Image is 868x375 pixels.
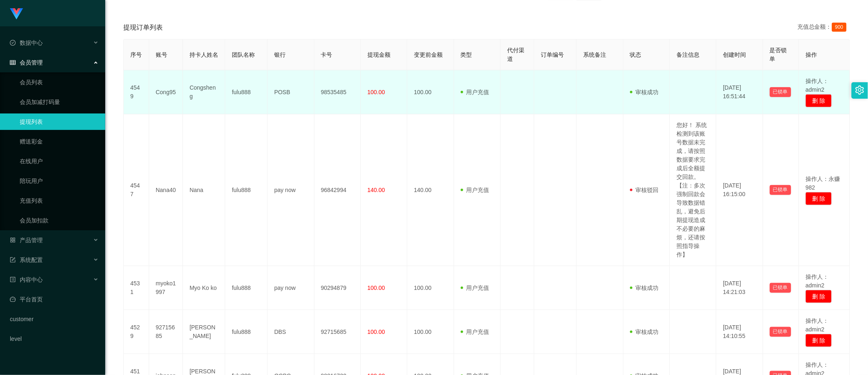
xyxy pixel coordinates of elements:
a: 提现列表 [20,113,99,130]
td: pay now [268,266,314,310]
i: 图标: table [10,60,16,65]
span: 用户充值 [461,89,489,95]
span: 操作人：admin2 [806,78,829,93]
span: 审核成功 [630,89,659,95]
button: 已锁单 [770,283,791,293]
a: 充值列表 [20,192,99,209]
a: 陪玩用户 [20,173,99,189]
span: 订单编号 [541,51,564,58]
span: 操作人：admin2 [806,273,829,289]
span: 团队名称 [232,51,255,58]
span: 系统备注 [583,51,606,58]
i: 图标: appstore-o [10,237,16,243]
button: 已锁单 [770,185,791,195]
span: 是否锁单 [770,47,787,62]
button: 删 除 [806,94,832,107]
td: 4529 [124,310,149,354]
td: 98535485 [314,70,361,114]
td: 92715685 [149,310,183,354]
td: fulu888 [225,266,268,310]
span: 140.00 [367,187,385,193]
td: 96842994 [314,114,361,266]
span: 持卡人姓名 [189,51,218,58]
span: 备注信息 [676,51,699,58]
button: 已锁单 [770,327,791,337]
span: 操作人：永赚982 [806,176,840,191]
span: 审核成功 [630,285,659,291]
span: 卡号 [321,51,332,58]
span: 900 [832,23,847,32]
td: 您好！ 系统检测到该账号数据未完成，请按照数据要求完成后全额提交回款。【注：多次强制回款会导致数据错乱，避免后期提现造成不必要的麻烦，还请按照指导操作】 [670,114,716,266]
td: myoko1997 [149,266,183,310]
span: 变更前金额 [414,51,443,58]
i: 图标: check-circle-o [10,40,16,46]
td: 92715685 [314,310,361,354]
button: 删 除 [806,290,832,303]
span: 状态 [630,51,642,58]
span: 审核驳回 [630,187,659,193]
span: 用户充值 [461,187,489,193]
img: logo.9652507e.png [10,8,23,20]
a: 图标: dashboard平台首页 [10,291,99,308]
td: Nana [183,114,225,266]
td: 140.00 [407,114,454,266]
a: customer [10,311,99,327]
td: 90294879 [314,266,361,310]
i: 图标: setting [855,86,864,95]
td: 4547 [124,114,149,266]
a: 会员列表 [20,74,99,90]
td: [DATE] 16:51:44 [716,70,763,114]
span: 用户充值 [461,285,489,291]
td: fulu888 [225,310,268,354]
span: 数据中心 [10,39,43,46]
span: 提现订单列表 [123,23,163,32]
span: 系统配置 [10,257,43,263]
span: 会员管理 [10,59,43,66]
span: 操作 [806,51,817,58]
td: 100.00 [407,266,454,310]
td: Myo Ko ko [183,266,225,310]
span: 产品管理 [10,237,43,243]
td: fulu888 [225,114,268,266]
span: 内容中心 [10,276,43,283]
td: POSB [268,70,314,114]
span: 100.00 [367,285,385,291]
td: [DATE] 16:15:00 [716,114,763,266]
i: 图标: form [10,257,16,263]
span: 用户充值 [461,329,489,335]
td: [DATE] 14:21:03 [716,266,763,310]
span: 创建时间 [723,51,746,58]
button: 删 除 [806,192,832,205]
td: DBS [268,310,314,354]
span: 提现金额 [367,51,390,58]
span: 代付渠道 [507,47,524,62]
td: Nana40 [149,114,183,266]
td: [DATE] 14:10:55 [716,310,763,354]
div: 充值总金额： [797,23,850,32]
span: 类型 [461,51,472,58]
i: 图标: profile [10,277,16,282]
span: 操作人：admin2 [806,317,829,333]
button: 已锁单 [770,87,791,97]
a: 赠送彩金 [20,133,99,150]
td: Congsheng [183,70,225,114]
td: 4549 [124,70,149,114]
td: [PERSON_NAME] [183,310,225,354]
span: 银行 [274,51,286,58]
td: 100.00 [407,310,454,354]
td: Cong95 [149,70,183,114]
td: 100.00 [407,70,454,114]
span: 账号 [156,51,167,58]
td: fulu888 [225,70,268,114]
span: 100.00 [367,89,385,95]
span: 审核成功 [630,329,659,335]
button: 删 除 [806,334,832,347]
a: 会员加减打码量 [20,94,99,110]
span: 序号 [130,51,142,58]
a: 在线用户 [20,153,99,169]
td: pay now [268,114,314,266]
span: 100.00 [367,329,385,335]
a: 会员加扣款 [20,212,99,229]
a: level [10,331,99,347]
td: 4531 [124,266,149,310]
